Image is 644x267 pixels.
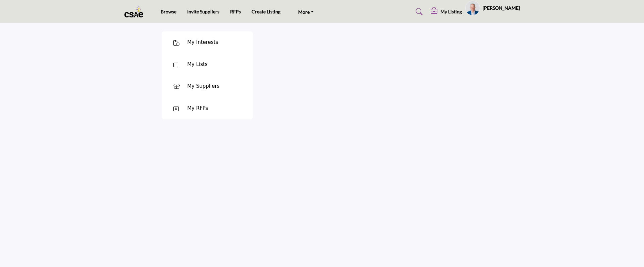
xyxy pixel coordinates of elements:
[124,6,147,17] img: site Logo
[187,82,219,90] div: My Suppliers
[431,8,462,16] div: My Listing
[187,61,208,68] div: My Lists
[161,9,176,14] a: Browse
[187,39,218,46] div: My Interests
[252,9,280,14] a: Create Listing
[465,1,480,15] button: Show hide supplier dropdown
[483,5,520,11] h5: [PERSON_NAME]
[187,105,208,112] div: My RFPs
[230,9,241,14] a: RFPs
[440,9,462,15] h5: My Listing
[187,9,219,14] a: Invite Suppliers
[291,6,321,18] a: More
[409,6,427,17] a: Search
